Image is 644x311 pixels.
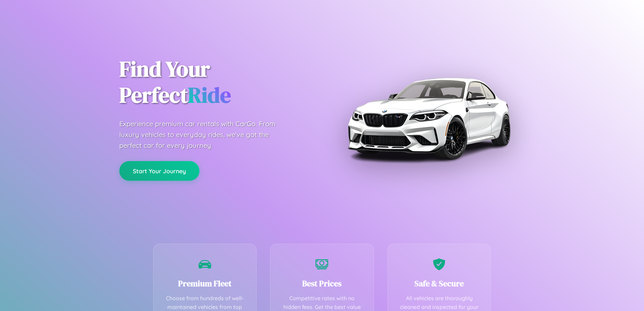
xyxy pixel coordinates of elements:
[119,161,199,181] button: Start Your Journey
[281,278,363,289] h3: Best Prices
[119,56,312,108] h1: Find Your Perfect
[119,118,288,151] p: Experience premium car rentals with CarGo. From luxury vehicles to everyday rides, we've got the ...
[398,278,481,289] h3: Safe & Secure
[188,80,231,110] span: Ride
[344,34,513,203] img: Premium BMW car rental vehicle
[164,278,246,289] h3: Premium Fleet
